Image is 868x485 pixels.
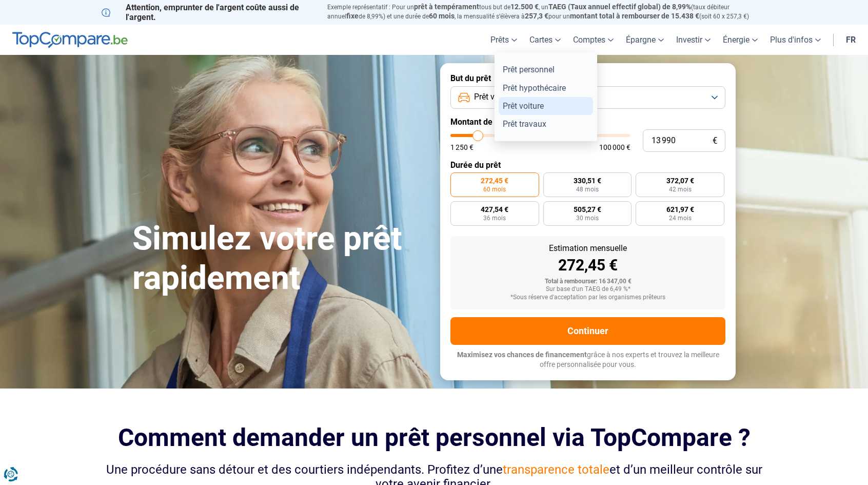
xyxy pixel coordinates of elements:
[481,177,508,184] span: 272,45 €
[483,186,506,192] span: 60 mois
[459,278,717,285] div: Total à rembourser: 16 347,00 €
[510,3,539,11] span: 12.500 €
[484,25,523,55] a: Prêts
[599,144,630,151] span: 100 000 €
[567,25,620,55] a: Comptes
[499,79,593,97] a: Prêt hypothécaire
[12,32,128,48] img: TopCompare
[450,73,725,83] label: But du prêt
[840,25,862,55] a: fr
[429,12,455,20] span: 60 mois
[764,25,827,55] a: Plus d'infos
[346,12,359,20] span: fixe
[450,117,725,127] label: Montant de l'emprunt
[574,206,601,213] span: 505,27 €
[459,244,717,253] div: Estimation mensuelle
[548,3,691,11] span: TAEG (Taux annuel effectif global) de 8,99%
[503,462,609,477] span: transparence totale
[414,3,479,11] span: prêt à tempérament
[713,137,717,145] span: €
[327,3,766,21] p: Exemple représentatif : Pour un tous but de , un (taux débiteur annuel de 8,99%) et une durée de ...
[450,144,474,151] span: 1 250 €
[717,25,764,55] a: Énergie
[669,215,692,221] span: 24 mois
[459,286,717,293] div: Sur base d'un TAEG de 6,49 %*
[474,91,515,103] span: Prêt voiture
[570,12,699,20] span: montant total à rembourser de 15.438 €
[499,97,593,115] a: Prêt voiture
[450,350,725,370] p: grâce à nos experts et trouvez la meilleure offre personnalisée pour vous.
[576,215,599,221] span: 30 mois
[523,25,567,55] a: Cartes
[666,206,694,213] span: 621,97 €
[499,115,593,133] a: Prêt travaux
[102,423,766,452] h2: Comment demander un prêt personnel via TopCompare ?
[576,186,599,192] span: 48 mois
[457,351,587,359] span: Maximisez vos chances de financement
[666,177,694,184] span: 372,07 €
[450,86,725,109] button: Prêt voiture
[459,294,717,301] div: *Sous réserve d'acceptation par les organismes prêteurs
[499,61,593,79] a: Prêt personnel
[450,317,725,345] button: Continuer
[459,258,717,273] div: 272,45 €
[670,25,717,55] a: Investir
[574,177,601,184] span: 330,51 €
[620,25,670,55] a: Épargne
[525,12,548,20] span: 257,3 €
[102,3,315,22] p: Attention, emprunter de l'argent coûte aussi de l'argent.
[483,215,506,221] span: 36 mois
[669,186,692,192] span: 42 mois
[132,219,428,298] h1: Simulez votre prêt rapidement
[450,160,725,170] label: Durée du prêt
[481,206,508,213] span: 427,54 €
